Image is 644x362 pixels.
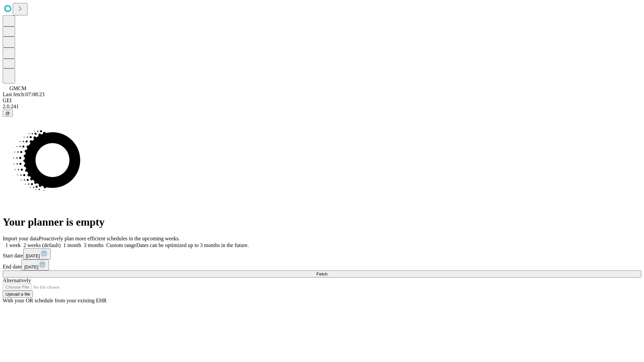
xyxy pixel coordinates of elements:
[136,242,249,248] span: Dates can be optimized up to 3 months in the future.
[3,270,641,278] button: Fetch
[3,259,641,270] div: End date
[3,291,33,298] button: Upload a file
[3,98,641,104] div: GEI
[84,242,104,248] span: 3 months
[316,271,327,277] span: Fetch
[3,110,13,117] button: @
[23,248,51,259] button: [DATE]
[24,264,38,269] span: [DATE]
[21,259,49,270] button: [DATE]
[39,236,180,241] span: Proactively plan more efficient schedules in the upcoming weeks.
[26,253,40,258] span: [DATE]
[5,242,21,248] span: 1 week
[3,248,641,259] div: Start date
[3,298,107,303] span: With your OR schedule from your existing EHR
[3,104,641,110] div: 2.0.241
[63,242,81,248] span: 1 month
[3,236,39,241] span: Import your data
[3,92,45,97] span: Last fetch: 07:08:23
[23,242,61,248] span: 2 weeks (default)
[9,85,26,91] span: GMCM
[5,111,10,116] span: @
[3,216,641,228] h1: Your planner is empty
[3,278,31,283] span: Alternatively
[106,242,136,248] span: Custom range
